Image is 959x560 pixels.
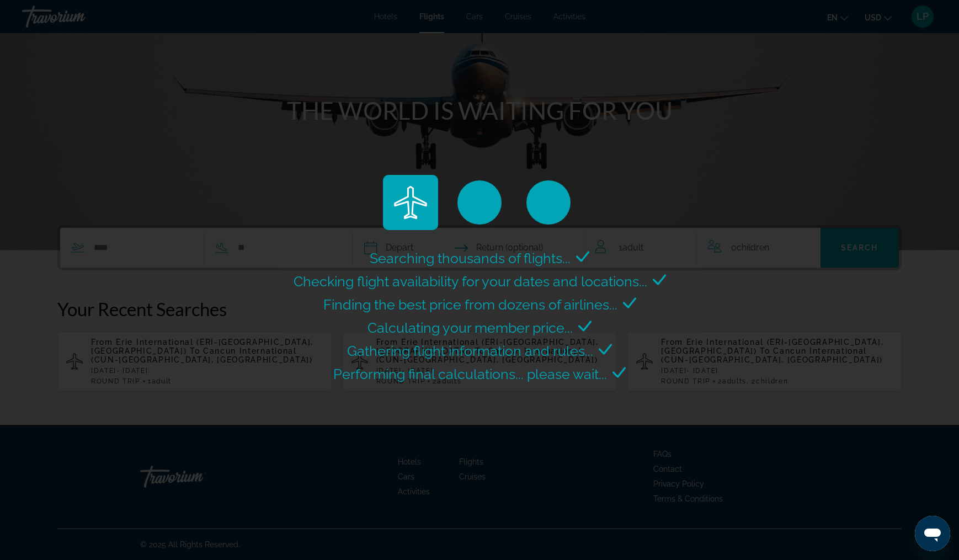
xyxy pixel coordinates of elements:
[347,343,593,359] span: Gathering flight information and rules...
[370,250,571,266] span: Searching thousands of flights...
[323,296,617,313] span: Finding the best price from dozens of airlines...
[367,319,573,336] span: Calculating your member price...
[333,366,607,382] span: Performing final calculations... please wait...
[294,273,647,290] span: Checking flight availability for your dates and locations...
[915,516,950,551] iframe: Button to launch messaging window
